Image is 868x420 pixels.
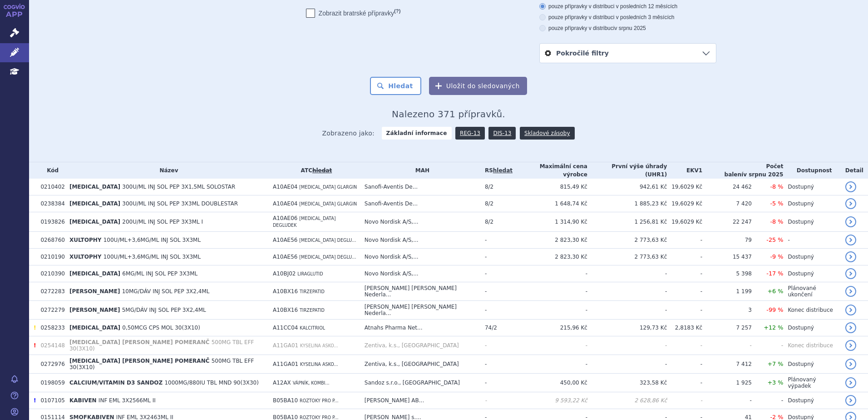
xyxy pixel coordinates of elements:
[69,325,120,331] span: [MEDICAL_DATA]
[702,320,752,336] td: 7 257
[766,236,783,243] span: -25 %
[480,249,513,265] td: -
[480,392,513,409] td: -
[394,8,400,14] abbr: (?)
[273,184,298,190] span: A10AE04
[36,301,64,320] td: 0272279
[360,232,480,249] td: Novo Nordisk A/S,...
[587,320,667,336] td: 129,73 Kč
[783,301,840,320] td: Konec distribuce
[485,200,493,207] span: 8/2
[702,301,752,320] td: 3
[69,270,120,277] span: [MEDICAL_DATA]
[382,127,452,140] strong: Základní informace
[69,200,120,207] span: [MEDICAL_DATA]
[360,282,480,301] td: [PERSON_NAME] [PERSON_NAME] Nederla...
[513,336,587,355] td: -
[766,306,783,313] span: -99 %
[770,200,783,207] span: -5 %
[322,127,375,140] span: Zobrazeno jako:
[273,216,336,228] span: [MEDICAL_DATA] DEGLUDEK
[36,162,64,179] th: Kód
[702,179,752,195] td: 24 462
[300,415,339,420] span: ROZTOKY PRO P...
[767,379,783,386] span: +3 %
[34,342,36,349] span: Registrace tohoto produktu byla zrušena.
[268,162,360,179] th: ATC
[273,288,298,295] span: A10BX16
[488,127,516,140] a: DIS-13
[480,282,513,301] td: -
[65,162,268,179] th: Název
[770,183,783,190] span: -8 %
[667,195,702,212] td: 19,6029 Kč
[702,232,752,249] td: 79
[392,109,505,120] span: Nalezeno 371 přípravků.
[273,200,298,207] span: A10AE04
[667,179,702,195] td: 19,6029 Kč
[743,171,783,178] span: v srpnu 2025
[360,179,480,195] td: Sanofi-Aventis De...
[273,342,298,349] span: A11GA01
[36,336,64,355] td: 0254148
[539,14,716,21] label: pouze přípravky v distribuci v posledních 3 měsících
[273,325,298,331] span: A11CC04
[767,288,783,295] span: +6 %
[783,249,840,265] td: Dostupný
[300,343,338,348] span: KYSELINA ASKO...
[36,179,64,195] td: 0210402
[360,355,480,374] td: Zentiva, k.s., [GEOGRAPHIC_DATA]
[587,195,667,212] td: 1 885,23 Kč
[845,216,856,227] a: detail
[587,282,667,301] td: -
[122,200,238,207] span: 300U/ML INJ SOL PEP 3X3ML DOUBLESTAR
[667,392,702,409] td: -
[299,255,356,260] span: [MEDICAL_DATA] DEGLU...
[702,265,752,282] td: 5 398
[360,392,480,409] td: [PERSON_NAME] AB...
[480,162,513,179] th: RS
[122,270,197,277] span: 6MG/ML INJ SOL PEP 3X3ML
[273,254,298,260] span: A10AE56
[36,282,64,301] td: 0272283
[69,397,97,404] span: KABIVEN
[513,265,587,282] td: -
[667,320,702,336] td: 2,8183 Kč
[539,3,716,10] label: pouze přípravky v distribuci v posledních 12 měsících
[36,374,64,392] td: 0198059
[783,336,840,355] td: Konec distribuce
[614,25,646,31] span: v srpnu 2025
[587,212,667,232] td: 1 256,81 Kč
[370,77,421,95] button: Hledat
[587,265,667,282] td: -
[104,254,201,260] span: 100U/ML+3,6MG/ML INJ SOL 3X3ML
[273,380,291,386] span: A12AX
[752,392,784,409] td: -
[36,232,64,249] td: 0268760
[540,44,716,63] a: Pokročilé filtry
[122,184,235,190] span: 300U/ML INJ SOL PEP 3X1,5ML SOLOSTAR
[36,392,64,409] td: 0107105
[587,162,667,179] th: První výše úhrady (UHR1)
[493,167,513,174] a: hledat
[845,359,856,370] a: detail
[122,307,206,313] span: 5MG/DÁV INJ SOL PEP 3X2,4ML
[845,235,856,245] a: detail
[360,212,480,232] td: Novo Nordisk A/S,...
[69,358,254,370] span: 500MG TBL EFF 30(3X10)
[513,301,587,320] td: -
[702,162,783,179] th: Počet balení
[480,232,513,249] td: -
[480,265,513,282] td: -
[455,127,485,140] a: REG-13
[783,374,840,392] td: Plánovaný výpadek
[360,301,480,320] td: [PERSON_NAME] [PERSON_NAME] Nederla...
[513,179,587,195] td: 815,49 Kč
[783,162,840,179] th: Dostupnost
[69,307,120,313] span: [PERSON_NAME]
[845,181,856,192] a: detail
[845,198,856,209] a: detail
[702,282,752,301] td: 1 199
[293,380,330,385] span: VÁPNÍK, KOMBI...
[69,219,120,225] span: [MEDICAL_DATA]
